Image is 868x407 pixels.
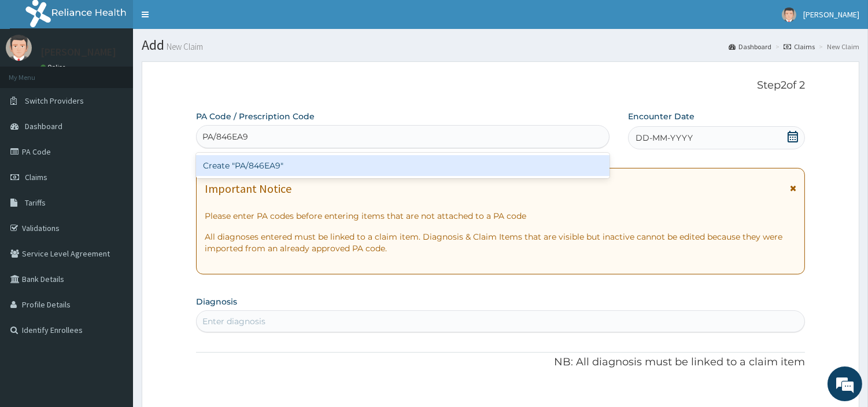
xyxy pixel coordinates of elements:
[164,42,203,51] small: New Claim
[25,96,84,106] span: Switch Providers
[205,182,291,195] h1: Important Notice
[205,231,796,254] p: All diagnoses entered must be linked to a claim item. Diagnosis & Claim Items that are visible bu...
[636,132,693,144] span: DD-MM-YYYY
[729,42,771,52] a: Dashboard
[196,155,610,176] div: Create "PA/846EA9"
[142,38,859,53] h1: Add
[784,42,815,52] a: Claims
[196,79,805,92] p: Step 2 of 2
[782,8,796,22] img: User Image
[196,355,805,370] p: NB: All diagnosis must be linked to a claim item
[803,9,859,20] span: [PERSON_NAME]
[190,6,217,34] div: Minimize live chat window
[25,121,62,131] span: Dashboard
[25,172,47,182] span: Claims
[205,210,796,222] p: Please enter PA codes before entering items that are not attached to a PA code
[60,65,194,80] div: Chat with us now
[6,35,32,61] img: User Image
[21,58,47,87] img: d_794563401_company_1708531726252_794563401
[40,47,116,57] p: [PERSON_NAME]
[67,127,160,244] span: We're online!
[6,278,220,319] textarea: Type your message and hit 'Enter'
[628,111,695,122] label: Encounter Date
[196,111,315,122] label: PA Code / Prescription Code
[196,296,237,307] label: Diagnosis
[816,42,859,52] li: New Claim
[40,63,68,71] a: Online
[202,316,265,327] div: Enter diagnosis
[25,197,46,208] span: Tariffs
